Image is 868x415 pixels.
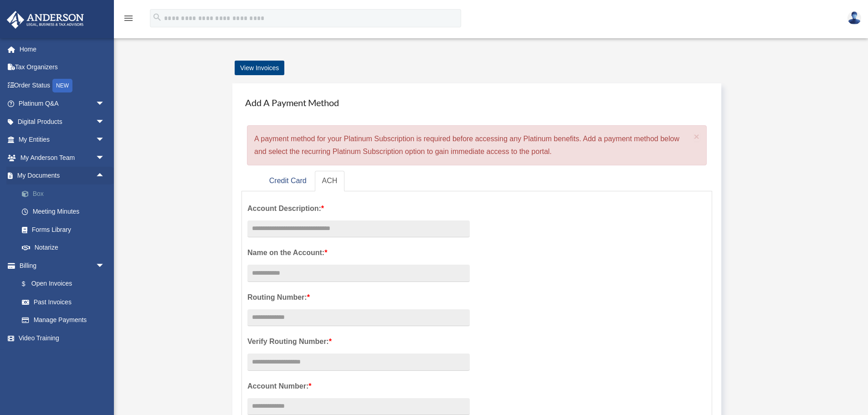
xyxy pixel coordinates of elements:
a: Tax Organizers [6,58,118,77]
a: Past Invoices [13,293,118,311]
a: My Entitiesarrow_drop_down [6,131,118,149]
span: arrow_drop_down [96,113,114,131]
a: Box [13,184,118,203]
span: $ [27,278,31,290]
img: Anderson Advisors Platinum Portal [4,11,87,29]
a: Forms Library [13,220,118,239]
label: Verify Routing Number: [247,335,470,348]
label: Account Number: [247,380,470,393]
a: Order StatusNEW [6,76,118,95]
label: Routing Number: [247,291,470,304]
a: menu [123,16,134,24]
a: Digital Productsarrow_drop_down [6,113,118,131]
a: Notarize [13,239,118,257]
a: My Anderson Teamarrow_drop_down [6,149,118,167]
div: A payment method for your Platinum Subscription is required before accessing any Platinum benefit... [247,125,707,165]
h4: Add A Payment Method [241,92,712,113]
span: arrow_drop_up [96,167,114,185]
span: arrow_drop_down [96,95,114,113]
label: Account Description: [247,202,470,215]
button: Close [694,132,700,141]
a: Meeting Minutes [13,203,118,221]
a: ACH [315,171,345,191]
span: arrow_drop_down [96,256,114,275]
a: Credit Card [262,171,314,191]
a: Billingarrow_drop_down [6,256,118,275]
div: NEW [52,79,72,92]
a: View Invoices [235,61,284,75]
img: User Pic [847,11,861,25]
i: search [152,12,162,22]
a: $Open Invoices [13,275,118,293]
span: arrow_drop_down [96,149,114,167]
label: Name on the Account: [247,246,470,259]
a: Manage Payments [13,311,114,329]
span: × [694,131,700,142]
span: arrow_drop_down [96,131,114,149]
a: Video Training [6,329,118,347]
a: Home [6,40,118,58]
a: My Documentsarrow_drop_up [6,167,118,185]
a: Platinum Q&Aarrow_drop_down [6,95,118,113]
i: menu [123,13,134,24]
